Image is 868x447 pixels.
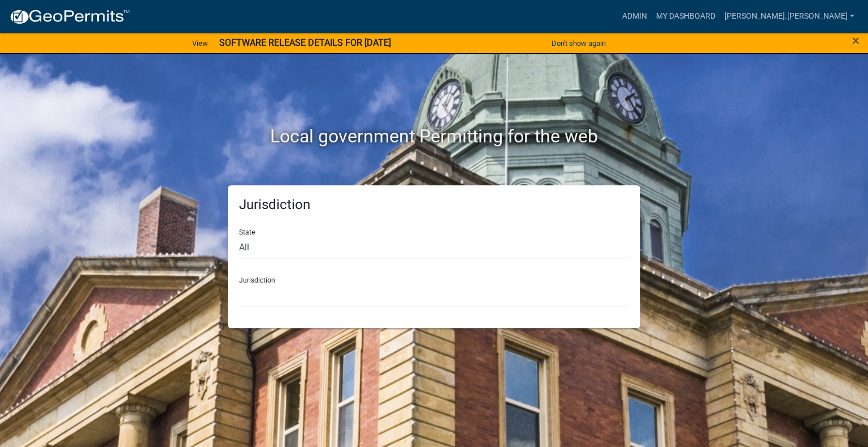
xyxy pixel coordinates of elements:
button: Close [852,34,860,47]
a: Admin [618,6,652,27]
button: Don't show again [547,34,610,53]
a: My Dashboard [652,6,720,27]
h2: Local government Permitting for the web [120,125,748,147]
a: [PERSON_NAME].[PERSON_NAME] [720,6,859,27]
strong: SOFTWARE RELEASE DETAILS FOR [DATE] [219,37,391,48]
h5: Jurisdiction [239,197,629,213]
span: × [852,33,860,49]
a: View [188,34,212,53]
